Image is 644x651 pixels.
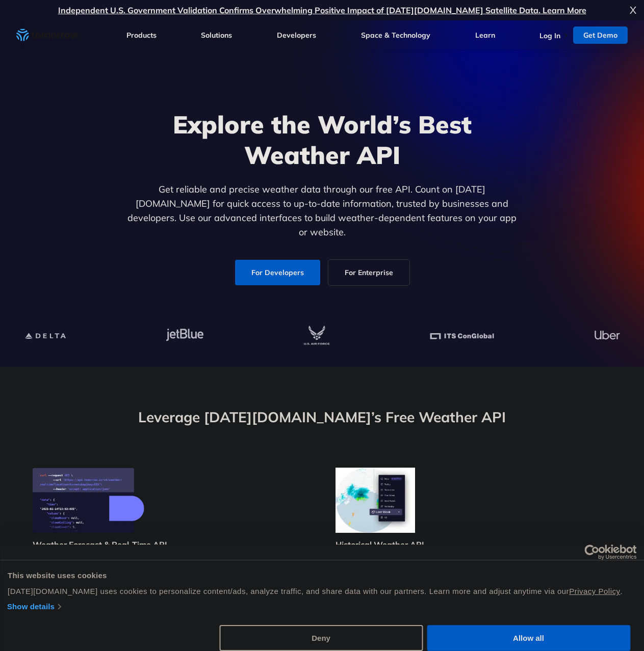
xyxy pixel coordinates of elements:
[8,569,636,582] div: This website uses cookies
[336,539,424,550] h3: Historical Weather API
[7,601,61,613] a: Show details
[361,31,430,40] a: Space & Technology
[427,625,630,651] button: Allow all
[539,31,560,40] a: Log In
[573,26,628,44] a: Get Demo
[235,260,320,285] a: For Developers
[16,28,83,43] a: Home link
[125,109,519,170] h1: Explore the World’s Best Weather API
[125,182,519,239] p: Get reliable and precise weather data through our free API. Count on [DATE][DOMAIN_NAME] for quic...
[33,539,167,550] h3: Weather Forecast & Real-Time API
[219,625,423,651] button: Deny
[8,585,636,598] div: [DATE][DOMAIN_NAME] uses cookies to personalize content/ads, analyze traffic, and share data with...
[58,5,586,15] a: Independent U.S. Government Validation Confirms Overwhelming Positive Impact of [DATE][DOMAIN_NAM...
[328,260,409,285] a: For Enterprise
[126,31,157,40] a: Products
[547,545,636,560] a: Usercentrics Cookiebot - opens in a new window
[33,408,612,427] h2: Leverage [DATE][DOMAIN_NAME]’s Free Weather API
[569,587,620,595] a: Privacy Policy
[201,31,232,40] a: Solutions
[475,31,495,40] a: Learn
[277,31,316,40] a: Developers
